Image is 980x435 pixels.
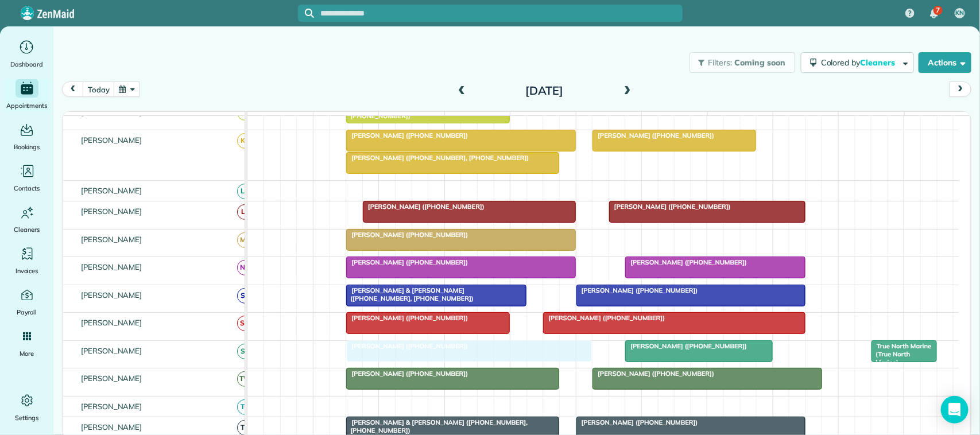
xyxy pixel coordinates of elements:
[79,290,145,300] span: [PERSON_NAME]
[20,348,34,359] span: More
[79,207,145,216] span: [PERSON_NAME]
[237,204,253,220] span: LF
[237,399,253,415] span: TP
[362,203,485,211] span: [PERSON_NAME] ([PHONE_NUMBER])
[6,100,48,111] span: Appointments
[5,162,49,194] a: Contacts
[79,135,145,145] span: [PERSON_NAME]
[5,286,49,318] a: Payroll
[510,114,536,123] span: 11am
[79,186,145,195] span: [PERSON_NAME]
[871,342,931,367] span: True North Marine (True North Marine)
[379,114,400,123] span: 9am
[346,314,468,322] span: [PERSON_NAME] ([PHONE_NUMBER])
[609,203,731,211] span: [PERSON_NAME] ([PHONE_NUMBER])
[346,418,528,434] span: [PERSON_NAME] & [PERSON_NAME] ([PHONE_NUMBER], [PHONE_NUMBER])
[839,114,859,123] span: 4pm
[237,288,253,304] span: SB
[801,52,914,73] button: Colored byCleaners
[576,286,699,294] span: [PERSON_NAME] ([PHONE_NUMBER])
[472,84,616,97] h2: [DATE]
[14,141,40,153] span: Bookings
[905,114,925,123] span: 5pm
[592,131,715,139] span: [PERSON_NAME] ([PHONE_NUMBER])
[5,79,49,111] a: Appointments
[5,121,49,153] a: Bookings
[346,258,468,266] span: [PERSON_NAME] ([PHONE_NUMBER])
[346,231,468,239] span: [PERSON_NAME] ([PHONE_NUMBER])
[237,316,253,331] span: SM
[919,52,971,73] button: Actions
[10,59,43,70] span: Dashboard
[15,412,39,424] span: Settings
[576,418,699,426] span: [PERSON_NAME] ([PHONE_NUMBER])
[79,422,145,432] span: [PERSON_NAME]
[936,6,940,15] span: 7
[734,57,786,68] span: Coming soon
[79,262,145,271] span: [PERSON_NAME]
[346,370,468,378] span: [PERSON_NAME] ([PHONE_NUMBER])
[237,260,253,275] span: NN
[445,114,471,123] span: 10am
[313,114,335,123] span: 8am
[83,81,114,97] button: today
[773,114,793,123] span: 3pm
[5,203,49,235] a: Cleaners
[861,57,897,68] span: Cleaners
[237,184,253,199] span: LS
[237,232,253,248] span: MB
[16,265,38,277] span: Invoices
[79,402,145,411] span: [PERSON_NAME]
[346,103,467,119] span: [PERSON_NAME] ([PHONE_NUMBER], [PHONE_NUMBER])
[5,244,49,277] a: Invoices
[821,57,899,68] span: Colored by
[237,344,253,359] span: SP
[62,81,84,97] button: prev
[941,396,969,424] div: Open Intercom Messenger
[708,114,728,123] span: 2pm
[346,154,529,162] span: [PERSON_NAME] ([PHONE_NUMBER], [PHONE_NUMBER])
[346,342,468,350] span: [PERSON_NAME] ([PHONE_NUMBER])
[79,374,145,383] span: [PERSON_NAME]
[17,306,37,318] span: Payroll
[79,346,145,355] span: [PERSON_NAME]
[247,114,269,123] span: 7am
[592,370,715,378] span: [PERSON_NAME] ([PHONE_NUMBER])
[14,182,40,194] span: Contacts
[576,114,601,123] span: 12pm
[5,38,49,70] a: Dashboard
[298,9,314,18] button: Focus search
[79,318,145,327] span: [PERSON_NAME]
[346,286,474,302] span: [PERSON_NAME] & [PERSON_NAME] ([PHONE_NUMBER], [PHONE_NUMBER])
[5,391,49,424] a: Settings
[956,9,964,18] span: KN
[14,224,40,235] span: Cleaners
[625,258,747,266] span: [PERSON_NAME] ([PHONE_NUMBER])
[237,133,253,149] span: KB
[346,131,468,139] span: [PERSON_NAME] ([PHONE_NUMBER])
[305,9,314,18] svg: Focus search
[625,342,747,350] span: [PERSON_NAME] ([PHONE_NUMBER])
[543,314,665,322] span: [PERSON_NAME] ([PHONE_NUMBER])
[708,57,733,68] span: Filters:
[79,235,145,244] span: [PERSON_NAME]
[922,1,946,26] div: 7 unread notifications
[642,114,662,123] span: 1pm
[950,81,971,97] button: next
[237,371,253,387] span: TW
